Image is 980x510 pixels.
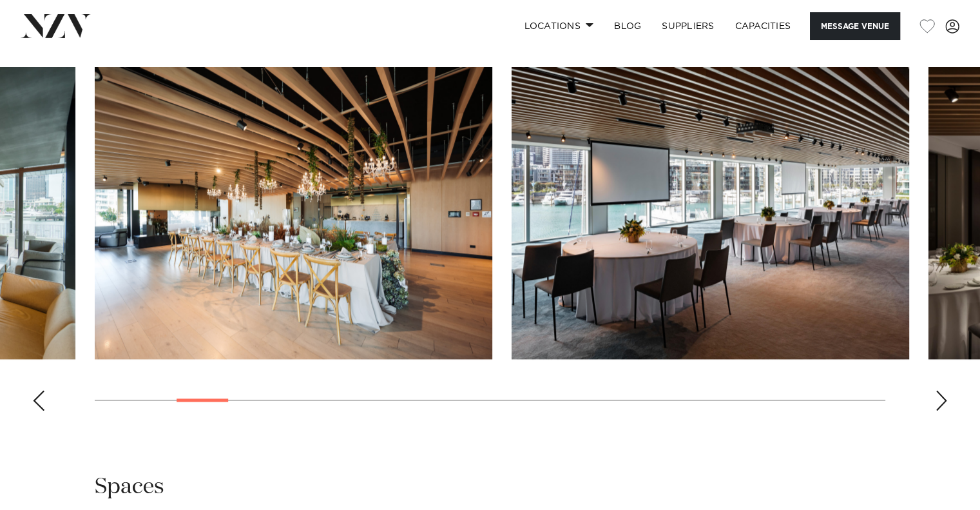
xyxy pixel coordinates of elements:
a: SUPPLIERS [651,12,724,40]
h2: Spaces [95,473,164,502]
a: Capacities [725,12,802,40]
a: BLOG [604,12,651,40]
swiper-slide: 4 / 29 [95,67,492,359]
img: nzv-logo.png [21,14,91,37]
swiper-slide: 5 / 29 [512,67,909,359]
a: Locations [514,12,604,40]
button: Message Venue [810,12,900,40]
